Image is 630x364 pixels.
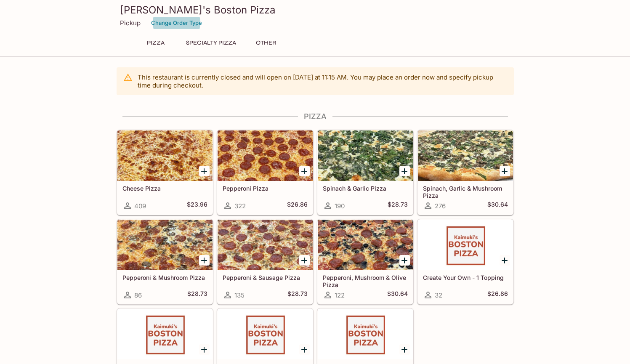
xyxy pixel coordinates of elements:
h5: Spinach, Garlic & Mushroom Pizza [423,185,508,199]
button: Specialty Pizza [181,37,241,49]
div: Pepperoni Pizza [218,130,313,181]
a: Spinach & Garlic Pizza190$28.73 [317,130,413,215]
a: Cheese Pizza409$23.96 [117,130,213,215]
div: Cheese Pizza [117,130,213,181]
a: Create Your Own - 1 Topping32$26.86 [417,219,513,304]
a: Pepperoni & Mushroom Pizza86$28.73 [117,219,213,304]
button: Add Create Your Own - 3 Toppings [299,344,310,355]
h4: Pizza [117,112,514,121]
span: 276 [435,202,446,210]
div: Create Your Own 1/2 & 1/2 Combo! [318,309,413,359]
h3: [PERSON_NAME]'s Boston Pizza [120,3,510,16]
div: Spinach & Garlic Pizza [318,130,413,181]
h5: Spinach & Garlic Pizza [323,185,408,192]
span: 86 [134,291,142,299]
a: Pepperoni Pizza322$26.86 [217,130,313,215]
h5: Pepperoni & Mushroom Pizza [122,274,207,281]
p: This restaurant is currently closed and will open on [DATE] at 11:15 AM . You may place an order ... [138,73,507,89]
button: Add Pepperoni Pizza [299,166,310,176]
div: Create Your Own - 3 Toppings [218,309,313,359]
div: Pepperoni & Mushroom Pizza [117,220,213,270]
button: Add Cheese Pizza [199,166,210,176]
a: Pepperoni & Sausage Pizza135$28.73 [217,219,313,304]
span: 322 [234,202,246,210]
button: Other [247,37,285,49]
span: 32 [435,291,442,299]
h5: Create Your Own - 1 Topping [423,274,508,281]
h5: Pepperoni & Sausage Pizza [223,274,308,281]
h5: $28.73 [388,201,408,211]
h5: Cheese Pizza [122,185,207,192]
span: 135 [234,291,245,299]
button: Add Create Your Own - 2 Toppings [199,344,210,355]
button: Add Pepperoni, Mushroom & Olive Pizza [399,255,410,266]
div: Pepperoni, Mushroom & Olive Pizza [318,220,413,270]
span: 190 [335,202,345,210]
span: 409 [134,202,146,210]
h5: $28.73 [187,290,207,300]
button: Add Spinach & Garlic Pizza [399,166,410,176]
button: Add Pepperoni & Mushroom Pizza [199,255,210,266]
p: Pickup [120,19,141,27]
div: Create Your Own - 2 Toppings [117,309,213,359]
h5: Pepperoni Pizza [223,185,308,192]
h5: $23.96 [187,201,207,211]
button: Add Create Your Own - 1 Topping [500,255,510,266]
button: Add Create Your Own 1/2 & 1/2 Combo! [399,344,410,355]
button: Pizza [137,37,175,49]
h5: $28.73 [287,290,308,300]
span: 122 [335,291,345,299]
button: Change Order Type [147,16,206,29]
a: Pepperoni, Mushroom & Olive Pizza122$30.64 [317,219,413,304]
h5: Pepperoni, Mushroom & Olive Pizza [323,274,408,288]
div: Pepperoni & Sausage Pizza [218,220,313,270]
div: Create Your Own - 1 Topping [418,220,513,270]
button: Add Spinach, Garlic & Mushroom Pizza [500,166,510,176]
div: Spinach, Garlic & Mushroom Pizza [418,130,513,181]
h5: $26.86 [287,201,308,211]
button: Add Pepperoni & Sausage Pizza [299,255,310,266]
a: Spinach, Garlic & Mushroom Pizza276$30.64 [417,130,513,215]
h5: $26.86 [487,290,508,300]
h5: $30.64 [387,290,408,300]
h5: $30.64 [487,201,508,211]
